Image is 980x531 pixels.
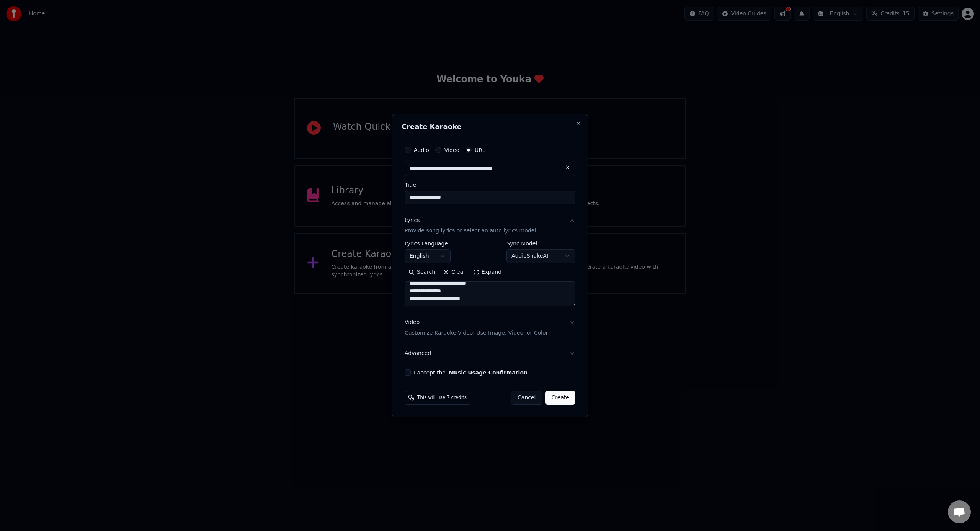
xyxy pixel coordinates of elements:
div: LyricsProvide song lyrics or select an auto lyrics model [405,241,575,312]
label: URL [475,147,485,153]
button: Expand [469,266,505,279]
div: Video [405,319,548,337]
button: Search [405,266,439,279]
button: Clear [439,266,469,279]
button: VideoCustomize Karaoke Video: Use Image, Video, or Color [405,313,575,343]
label: Title [405,182,575,188]
label: Audio [414,147,429,153]
label: Video [444,147,459,153]
p: Customize Karaoke Video: Use Image, Video, or Color [405,329,548,337]
label: Sync Model [506,241,575,247]
span: This will use 7 credits [417,395,467,401]
button: Cancel [511,391,542,405]
button: Advanced [405,343,575,363]
h2: Create Karaoke [402,123,578,130]
button: Create [545,391,575,405]
button: LyricsProvide song lyrics or select an auto lyrics model [405,211,575,241]
button: I accept the [449,370,528,375]
p: Provide song lyrics or select an auto lyrics model [405,227,536,235]
div: Lyrics [405,217,420,224]
label: I accept the [414,370,528,375]
label: Lyrics Language [405,241,451,247]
